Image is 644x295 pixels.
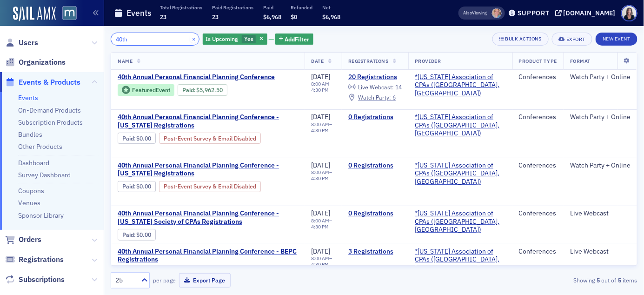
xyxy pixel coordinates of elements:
div: Post-Event Survey [159,133,261,144]
a: Subscriptions [5,275,65,285]
span: : [182,87,197,94]
div: Watch Party + Online [570,113,631,121]
div: Conferences [519,161,557,170]
div: – [311,218,335,230]
p: Paid Registrations [212,4,253,11]
a: Subscription Products [18,118,83,127]
a: New Event [596,34,637,42]
div: Also [464,10,472,16]
a: Paid [182,87,194,94]
p: Paid [263,4,281,11]
span: 40th Annual Personal Financial Planning Conference - Oklahoma Registrations [118,113,298,129]
time: 8:00 AM [311,121,329,127]
span: Add Filter [285,35,310,43]
a: Venues [18,199,40,207]
input: Search… [111,33,199,46]
span: 23 [160,13,166,20]
div: Conferences [519,209,557,218]
time: 8:00 AM [311,80,329,87]
span: Registrations [348,58,389,64]
div: Conferences [519,248,557,256]
a: Events & Products [5,77,80,87]
a: 40th Annual Personal Financial Planning Conference - [US_STATE] Registrations [118,161,298,178]
a: Events [18,94,38,102]
span: Yes [244,35,253,42]
span: Organizations [19,57,66,67]
button: [DOMAIN_NAME] [555,10,619,16]
button: × [190,34,198,43]
div: 25 [115,275,136,285]
span: *Maryland Association of CPAs (Timonium, MD) [415,73,505,98]
span: 6 [392,94,396,101]
a: 3 Registrations [348,248,402,256]
a: *[US_STATE] Association of CPAs ([GEOGRAPHIC_DATA], [GEOGRAPHIC_DATA]) [415,73,505,98]
time: 8:00 AM [311,217,329,224]
a: Dashboard [18,159,49,167]
span: Name [118,58,133,64]
span: Users [19,38,38,48]
span: *Maryland Association of CPAs (Timonium, MD) [415,113,505,138]
span: $5,962.50 [196,87,223,94]
div: – [311,81,335,93]
div: Watch Party + Online [570,161,631,170]
a: Coupons [18,187,44,195]
span: Orders [19,235,41,245]
div: Featured Event [132,87,170,93]
a: Paid [122,135,134,142]
span: *Maryland Association of CPAs (Timonium, MD) [415,161,505,186]
span: *Maryland Association of CPAs (Timonium, MD) [415,248,505,272]
a: *[US_STATE] Association of CPAs ([GEOGRAPHIC_DATA], [GEOGRAPHIC_DATA]) [415,209,505,234]
a: Bundles [18,130,42,139]
a: Paid [122,231,134,238]
span: $0.00 [137,231,152,238]
label: per page [153,276,176,284]
button: Bulk Actions [492,33,549,46]
span: Subscriptions [19,275,65,285]
span: $0.00 [137,183,152,190]
span: Is Upcoming [206,35,239,42]
div: Export [566,37,585,42]
a: 40th Annual Personal Financial Planning Conference - [US_STATE] Society of CPAs Registrations [118,209,298,226]
div: Paid: 1 - $0 [118,229,156,240]
a: Watch Party: 6 [348,94,396,101]
a: Users [5,38,38,48]
a: SailAMX [13,7,56,21]
time: 4:30 PM [311,261,329,268]
span: $0 [291,13,298,20]
button: Export [552,33,592,46]
a: Live Webcast: 14 [348,84,402,91]
div: Yes [203,34,267,45]
div: Conferences [519,113,557,121]
time: 8:00 AM [311,169,329,175]
div: Featured Event [118,84,174,96]
a: Paid [122,183,134,190]
time: 8:00 AM [311,255,329,261]
a: Registrations [5,255,64,265]
a: 40th Annual Personal Financial Planning Conference [118,73,298,81]
span: Dee Sullivan [492,8,502,18]
span: $0.00 [137,135,152,142]
time: 4:30 PM [311,127,329,134]
span: Product Type [519,58,557,64]
span: [DATE] [311,73,330,81]
a: On-Demand Products [18,106,81,114]
a: Orders [5,235,41,245]
strong: 5 [595,276,602,284]
div: Paid: 0 - $0 [118,133,156,144]
div: Live Webcast [570,209,631,218]
img: SailAMX [62,6,77,20]
span: Events & Products [19,77,80,87]
h1: Events [126,7,152,19]
span: 23 [212,13,219,20]
a: *[US_STATE] Association of CPAs ([GEOGRAPHIC_DATA], [GEOGRAPHIC_DATA]) [415,248,505,272]
button: Export Page [179,273,231,288]
span: [DATE] [311,113,330,121]
span: Provider [415,58,441,64]
div: – [311,255,335,268]
span: Date [311,58,324,64]
time: 4:30 PM [311,87,329,93]
span: : [122,231,137,238]
div: Bulk Actions [505,36,542,41]
a: Organizations [5,57,66,67]
span: Registrations [19,255,64,265]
